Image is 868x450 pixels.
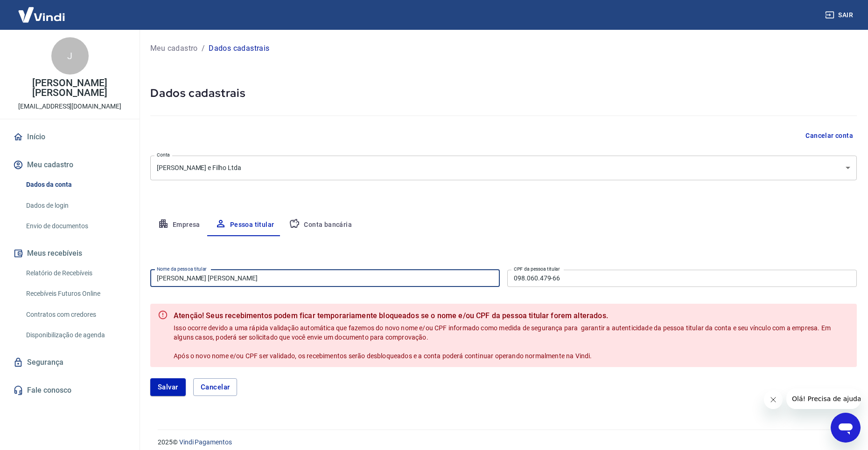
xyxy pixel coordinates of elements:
[764,390,783,409] iframe: Fechar mensagem
[11,0,72,29] img: Vindi
[11,155,128,175] button: Meu cadastro
[18,102,121,111] p: [EMAIL_ADDRESS][DOMAIN_NAME]
[11,243,128,264] button: Meus recebíveis
[202,43,205,54] p: /
[802,127,857,144] button: Cancelar conta
[7,78,132,98] p: [PERSON_NAME] [PERSON_NAME]
[22,217,128,236] a: Envio de documentos
[11,380,128,401] a: Fale conosco
[281,214,359,236] button: Conta bancária
[150,43,198,54] a: Meu cadastro
[831,413,861,443] iframe: Botão para abrir a janela de mensagens
[150,378,186,396] button: Salvar
[514,266,560,273] label: CPF da pessoa titular
[150,156,857,180] div: [PERSON_NAME] e Filho Ltda
[22,196,128,215] a: Dados de login
[158,437,846,447] p: 2025 ©
[823,7,857,24] button: Sair
[208,214,282,236] button: Pessoa titular
[11,127,128,147] a: Início
[6,7,78,14] span: Olá! Precisa de ajuda?
[22,284,128,303] a: Recebíveis Futuros Online
[157,151,170,158] label: Conta
[786,389,861,409] iframe: Mensagem da empresa
[150,86,857,101] h5: Dados cadastrais
[11,352,128,373] a: Segurança
[22,305,128,324] a: Contratos com credores
[22,175,128,194] a: Dados da conta
[179,438,232,446] a: Vindi Pagamentos
[174,310,849,321] b: Atenção! Seus recebimentos podem ficar temporariamente bloqueados se o nome e/ou CPF da pessoa ti...
[209,43,269,54] p: Dados cadastrais
[22,326,128,345] a: Disponibilização de agenda
[150,214,208,236] button: Empresa
[51,37,89,75] div: J
[174,324,832,360] span: Isso ocorre devido a uma rápida validação automática que fazemos do novo nome e/ou CPF informado ...
[193,378,238,396] button: Cancelar
[157,266,207,273] label: Nome da pessoa titular
[22,264,128,283] a: Relatório de Recebíveis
